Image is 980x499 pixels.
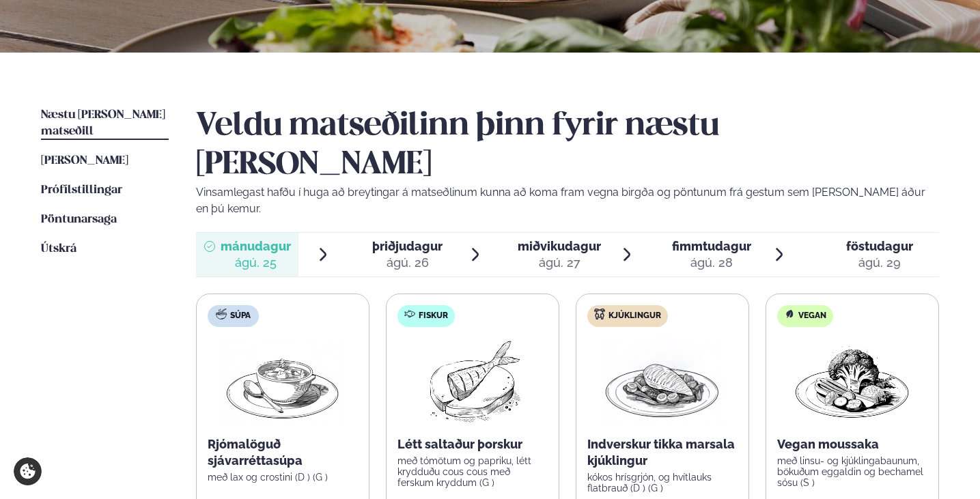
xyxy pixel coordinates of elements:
[41,184,122,196] span: Prófílstillingar
[518,239,601,253] span: miðvikudagur
[41,107,169,140] a: Næstu [PERSON_NAME] matseðill
[208,436,358,469] p: Rjómalöguð sjávarréttasúpa
[594,309,605,319] img: chicken.svg
[196,184,940,217] p: Vinsamlegast hafðu í huga að breytingar á matseðlinum kunna að koma fram vegna birgða og pöntunum...
[41,212,117,228] a: Pöntunarsaga
[587,472,738,494] p: kókos hrísgrjón, og hvítlauks flatbrauð (D ) (G )
[404,309,415,319] img: fish.svg
[41,109,165,137] span: Næstu [PERSON_NAME] matseðill
[397,455,548,488] p: með tómötum og papriku, létt krydduðu cous cous með ferskum kryddum (G )
[602,338,723,425] img: Chicken-breast.png
[221,239,291,253] span: mánudagur
[14,457,42,485] a: Cookie settings
[372,255,443,271] div: ágú. 26
[846,239,913,253] span: föstudagur
[230,311,251,322] span: Súpa
[208,472,358,483] p: með lax og crostini (D ) (G )
[41,155,128,167] span: [PERSON_NAME]
[846,255,913,271] div: ágú. 29
[196,107,940,184] h2: Veldu matseðilinn þinn fyrir næstu [PERSON_NAME]
[41,153,128,169] a: [PERSON_NAME]
[672,255,751,271] div: ágú. 28
[41,214,117,225] span: Pöntunarsaga
[798,311,826,322] span: Vegan
[372,239,443,253] span: þriðjudagur
[223,338,343,425] img: Soup.png
[419,311,448,322] span: Fiskur
[792,338,912,425] img: Vegan.png
[777,436,927,453] p: Vegan moussaka
[216,309,227,319] img: soup.svg
[608,311,661,322] span: Kjúklingur
[41,243,76,255] span: Útskrá
[412,338,533,425] img: Fish.png
[518,255,601,271] div: ágú. 27
[397,436,548,453] p: Létt saltaður þorskur
[784,309,795,319] img: Vegan.svg
[672,239,751,253] span: fimmtudagur
[777,455,927,488] p: með linsu- og kjúklingabaunum, bökuðum eggaldin og bechamel sósu (S )
[587,436,738,469] p: Indverskur tikka marsala kjúklingur
[41,182,122,199] a: Prófílstillingar
[221,255,291,271] div: ágú. 25
[41,241,76,257] a: Útskrá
